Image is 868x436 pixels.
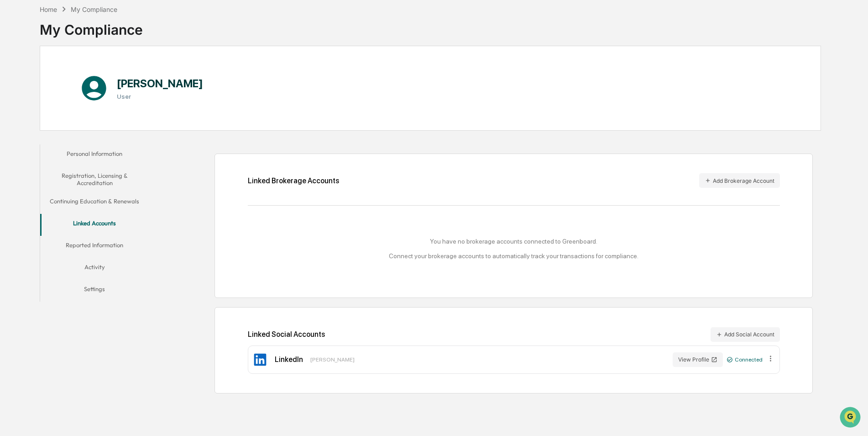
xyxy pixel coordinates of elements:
[40,144,149,302] div: secondary tabs example
[40,236,149,258] button: Reported Information
[40,166,149,192] button: Registration, Licensing & Accreditation
[673,352,723,367] button: View Profile
[63,112,117,128] a: 🗄️Attestations
[711,327,780,342] button: Add Social Account
[9,19,166,34] p: How can we help?
[727,356,763,363] div: Connected
[253,352,267,367] img: LinkedIn Icon
[31,70,150,79] div: Start new chat
[9,133,16,141] div: 🔎
[40,214,149,236] button: Linked Accounts
[24,42,151,51] input: Clear
[71,5,117,13] div: My Compliance
[5,112,63,128] a: 🖐️Preclearance
[310,356,355,363] div: [PERSON_NAME]
[64,154,110,162] a: Powered byPylon
[91,155,110,162] span: Pylon
[275,355,303,364] div: LinkedIn
[839,406,863,431] iframe: Open customer support
[31,79,115,86] div: We're available if you need us!
[155,73,166,84] button: Start new chat
[117,77,203,90] h1: [PERSON_NAME]
[699,173,780,188] button: Add Brokerage Account
[9,70,26,86] img: 1746055101610-c473b297-6a78-478c-a979-82029cc54cd1
[40,192,149,214] button: Continuing Education & Renewals
[18,115,59,124] span: Preclearance
[18,133,58,142] span: Data Lookup
[40,144,149,166] button: Personal Information
[75,115,113,124] span: Attestations
[40,14,143,38] div: My Compliance
[248,176,339,185] div: Linked Brokerage Accounts
[9,116,16,123] div: 🖐️
[5,129,61,145] a: 🔎Data Lookup
[40,280,149,302] button: Settings
[40,258,149,280] button: Activity
[248,238,780,260] div: You have no brokerage accounts connected to Greenboard. Connect your brokerage accounts to automa...
[66,116,73,123] div: 🗄️
[40,5,57,13] div: Home
[117,93,203,100] h3: User
[248,327,780,342] div: Linked Social Accounts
